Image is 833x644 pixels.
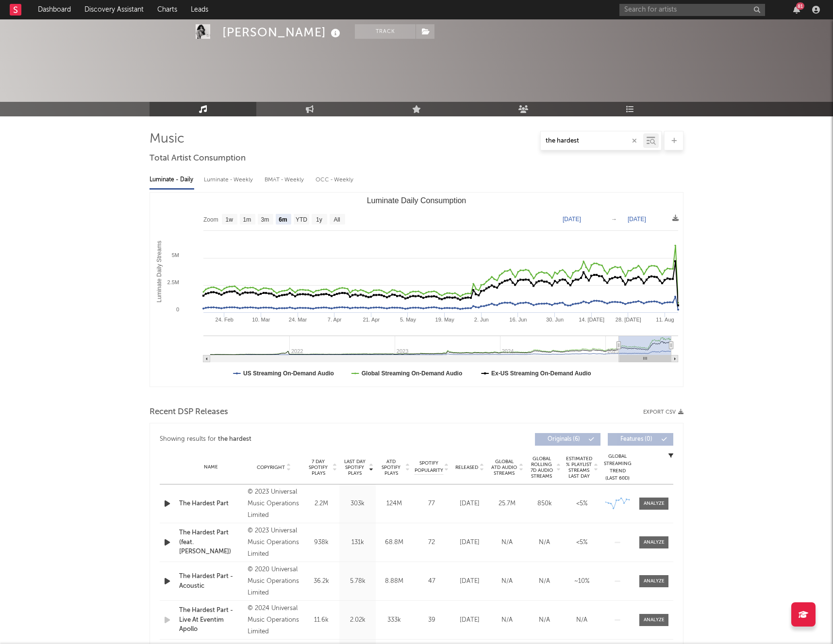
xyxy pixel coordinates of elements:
text: 24. Mar [289,317,307,322]
input: Search for artists [619,4,765,16]
div: BMAT - Weekly [265,172,306,188]
div: ~ 10 % [566,577,598,586]
text: 1m [243,216,251,223]
div: [DATE] [453,499,486,509]
text: 19. May [435,317,455,322]
text: 5. May [400,317,416,322]
text: 7. Apr [328,317,342,322]
text: 30. Jun [546,317,564,322]
div: Global Streaming Trend (Last 60D) [603,453,632,482]
span: Global ATD Audio Streams [491,459,517,476]
div: Showing results for [160,433,416,446]
text: [DATE] [628,216,646,223]
div: OCC - Weekly [316,172,354,188]
text: Luminate Daily Consumption [367,196,466,205]
text: Global Streaming On-Demand Audio [362,370,463,377]
span: Total Artist Consumption [150,153,246,164]
span: Recent DSP Releases [150,406,228,418]
div: 8.88M [378,577,410,586]
div: 303k [342,499,373,509]
div: 47 [415,577,449,586]
div: © 2020 Universal Music Operations Limited [248,564,300,599]
span: Spotify Popularity [415,460,443,474]
text: 14. [DATE] [579,317,604,322]
a: The Hardest Part - Acoustic [179,572,243,591]
text: Ex-US Streaming On-Demand Audio [491,370,591,377]
text: [DATE] [563,216,581,223]
text: 3m [261,216,269,223]
text: 0 [176,306,179,312]
div: 2.02k [342,615,373,625]
div: <5% [566,538,598,547]
div: [DATE] [453,538,486,547]
div: N/A [528,615,561,625]
text: 28. [DATE] [616,317,641,322]
div: © 2023 Universal Music Operations Limited [248,486,300,521]
text: 16. Jun [509,317,527,322]
span: Features ( 0 ) [614,436,659,442]
div: 25.7M [491,499,523,509]
div: [DATE] [453,577,486,586]
text: 10. Mar [252,317,270,322]
div: [DATE] [453,615,486,625]
svg: Luminate Daily Consumption [150,193,683,386]
span: 7 Day Spotify Plays [305,459,331,476]
div: 124M [378,499,410,509]
text: 1w [226,216,233,223]
a: The Hardest Part (feat. [PERSON_NAME]) [179,528,243,557]
div: 131k [342,538,373,547]
div: © 2024 Universal Music Operations Limited [248,603,300,638]
div: 333k [378,615,410,625]
div: 68.8M [378,538,410,547]
div: 938k [305,538,337,547]
span: Last Day Spotify Plays [342,459,367,476]
span: Copyright [257,465,285,470]
text: YTD [296,216,307,223]
div: 39 [415,615,449,625]
button: Export CSV [643,409,683,415]
button: Originals(6) [535,433,600,446]
a: The Hardest Part - Live At Eventim Apollo [179,606,243,634]
div: Luminate - Daily [150,172,194,188]
text: 2.5M [167,279,179,285]
div: 81 [796,2,804,10]
text: Zoom [203,216,218,223]
div: 850k [528,499,561,509]
text: US Streaming On-Demand Audio [243,370,334,377]
span: Estimated % Playlist Streams Last Day [566,456,592,479]
button: Track [355,24,416,39]
div: N/A [528,538,561,547]
span: ATD Spotify Plays [378,459,404,476]
span: Global Rolling 7D Audio Streams [528,456,555,479]
div: the hardest [218,434,251,445]
text: 21. Apr [363,317,380,322]
div: 77 [415,499,449,509]
text: Luminate Daily Streams [156,241,163,302]
div: 2.2M [305,499,337,509]
div: N/A [491,615,523,625]
button: 81 [793,6,800,14]
div: N/A [491,577,523,586]
div: © 2023 Universal Music Operations Limited [248,525,300,560]
text: All [333,216,340,223]
text: 2. Jun [474,317,489,322]
text: 5M [172,252,179,258]
div: 72 [415,538,449,547]
div: 11.6k [305,615,337,625]
div: N/A [528,577,561,586]
input: Search by song name or URL [541,137,643,145]
a: The Hardest Part [179,499,243,509]
div: 36.2k [305,577,337,586]
span: Originals ( 6 ) [541,436,586,442]
text: 24. Feb [216,317,233,322]
div: 5.78k [342,577,373,586]
div: [PERSON_NAME] [222,24,343,40]
div: N/A [566,615,598,625]
text: 11. Aug [656,317,674,322]
button: Features(0) [608,433,673,446]
text: → [611,216,617,223]
div: N/A [491,538,523,547]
